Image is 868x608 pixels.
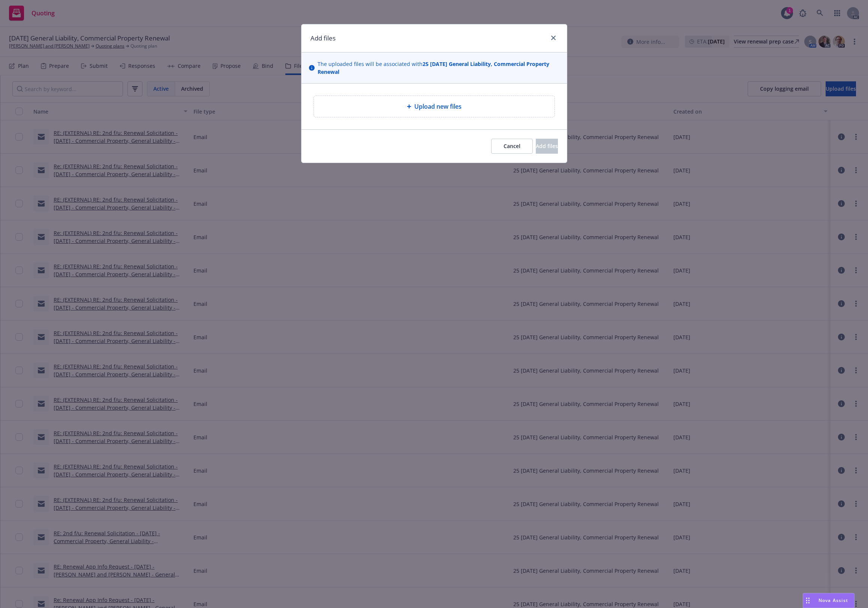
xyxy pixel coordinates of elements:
[313,96,555,117] div: Upload new files
[504,142,520,150] span: Cancel
[414,102,462,111] span: Upload new files
[819,597,848,604] span: Nova Assist
[536,139,558,154] button: Add files
[536,142,558,150] span: Add files
[318,60,549,75] strong: 25 [DATE] General Liability, Commercial Property Renewal
[318,60,559,76] span: The uploaded files will be associated with
[310,33,336,43] h1: Add files
[803,593,813,608] div: Drag to move
[803,593,855,608] button: Nova Assist
[491,139,533,154] button: Cancel
[549,33,558,42] a: close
